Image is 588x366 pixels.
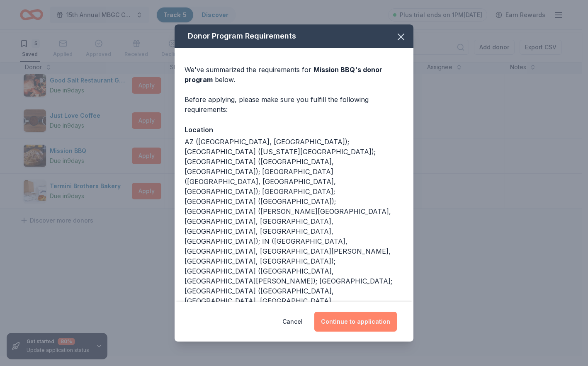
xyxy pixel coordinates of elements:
[282,312,303,332] button: Cancel
[185,95,403,114] div: Before applying, please make sure you fulfill the following requirements:
[314,312,397,332] button: Continue to application
[175,24,413,48] div: Donor Program Requirements
[185,65,403,85] div: We've summarized the requirements for below.
[185,124,403,135] div: Location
